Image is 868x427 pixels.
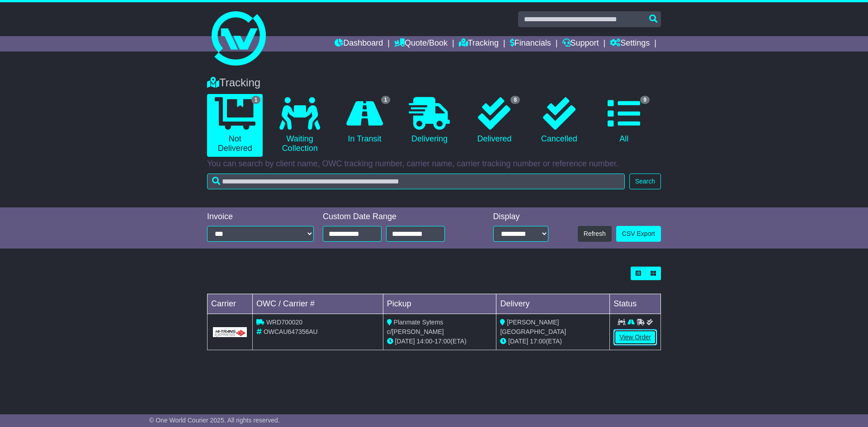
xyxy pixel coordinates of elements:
span: OWCAU647356AU [264,328,318,335]
span: Planmate Sytems c/[PERSON_NAME] [387,319,444,335]
a: Dashboard [335,36,383,52]
span: 17:00 [530,338,546,345]
a: Tracking [459,36,499,52]
span: 1 [381,96,391,104]
a: 9 All [596,94,652,147]
div: Display [493,212,548,222]
button: Search [629,174,661,189]
img: GetCarrierServiceLogo [213,327,247,337]
a: Support [562,36,599,52]
span: 9 [640,96,650,104]
a: 1 Not Delivered [207,94,263,157]
span: 14:00 [417,338,433,345]
a: Quote/Book [394,36,448,52]
span: 1 [251,96,261,104]
span: 17:00 [434,338,450,345]
p: You can search by client name, OWC tracking number, carrier name, carrier tracking number or refe... [207,159,661,169]
a: View Order [613,329,657,345]
a: Settings [610,36,650,52]
td: Status [610,294,661,314]
a: CSV Export [616,226,661,242]
a: 1 In Transit [337,94,392,147]
div: (ETA) [500,337,606,346]
a: 8 Delivered [467,94,522,147]
span: 8 [510,96,520,104]
span: [DATE] [395,338,415,345]
span: [PERSON_NAME][GEOGRAPHIC_DATA] [500,319,566,335]
span: [DATE] [508,338,528,345]
div: Tracking [203,76,665,89]
div: - (ETA) [387,337,493,346]
td: Pickup [383,294,496,314]
a: Financials [510,36,551,52]
a: Waiting Collection [272,94,327,157]
td: OWC / Carrier # [253,294,383,314]
a: Cancelled [531,94,587,147]
a: Delivering [401,94,457,147]
span: © One World Courier 2025. All rights reserved. [149,417,280,424]
button: Refresh [578,226,612,242]
td: Delivery [496,294,610,314]
div: Invoice [207,212,314,222]
td: Carrier [208,294,253,314]
div: Custom Date Range [323,212,468,222]
span: WRD700020 [266,319,302,326]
